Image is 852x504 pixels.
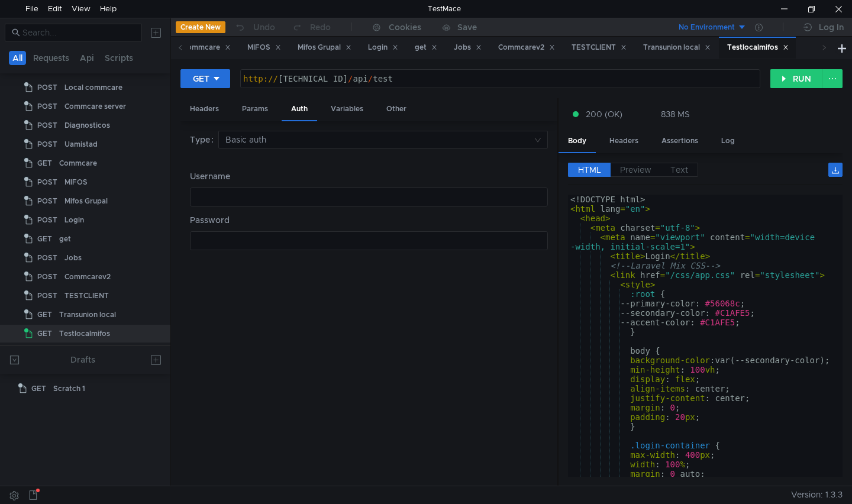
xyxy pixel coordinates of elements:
div: Mifos Grupal [298,41,351,54]
div: No Environment [679,22,735,33]
span: GET [37,306,52,324]
button: Undo [225,18,283,36]
span: Version: 1.3.3 [791,486,843,503]
div: Drafts [70,353,95,367]
div: Scratch 1 [53,380,85,398]
button: Redo [283,18,339,36]
span: HTML [578,164,601,175]
span: GET [37,230,52,248]
span: POST [37,79,57,96]
div: Variables [321,98,373,120]
div: Commcarev2 [64,268,111,286]
div: Login [64,211,84,229]
div: Testlocalmifos [727,41,789,54]
div: Body [559,130,596,153]
button: Requests [30,51,73,65]
label: Password [190,214,548,227]
button: Scripts [101,51,137,65]
span: GET [37,154,52,172]
div: Uamistad [64,135,98,153]
span: POST [37,249,57,267]
div: Log [712,130,744,152]
span: POST [37,287,57,305]
div: get [415,41,437,54]
div: Undo [253,20,275,34]
div: Commcarev2 [498,41,555,54]
div: Redo [310,20,331,34]
span: GET [31,380,46,398]
div: Local commcare [64,79,122,96]
label: Username [190,170,548,183]
div: Jobs [454,41,482,54]
span: POST [37,117,57,134]
div: Mifos Grupal [64,192,108,210]
div: 838 MS [661,109,690,119]
div: Params [233,98,277,120]
div: Jobs [64,249,82,267]
div: Assertions [652,130,708,152]
span: 200 (OK) [586,108,622,121]
div: Other [377,98,416,120]
div: TESTCLIENT [64,287,109,305]
div: Diagnosticos [64,117,110,134]
button: Create New [176,21,225,33]
button: No Environment [664,18,747,37]
button: All [9,51,26,65]
div: Cookies [389,20,421,34]
div: MIFOS [64,173,88,191]
div: Login [368,41,398,54]
div: Testlocalmifos [59,325,110,343]
div: Save [457,23,477,31]
span: Text [670,164,688,175]
div: MIFOS [247,41,281,54]
span: POST [37,192,57,210]
div: get [59,230,71,248]
button: GET [180,69,230,88]
div: Transunion local [59,306,116,324]
input: Search... [22,26,135,39]
div: Headers [600,130,648,152]
div: Headers [180,98,228,120]
span: POST [37,98,57,115]
div: Transunion local [643,41,711,54]
label: Type [190,131,218,148]
button: Api [76,51,98,65]
div: Commcare [59,154,97,172]
div: TESTCLIENT [572,41,627,54]
span: POST [37,135,57,153]
span: POST [37,268,57,286]
span: POST [37,211,57,229]
span: Preview [620,164,651,175]
div: Commcare server [64,98,126,115]
span: POST [37,173,57,191]
div: Log In [819,20,844,34]
div: Local commcare [162,41,231,54]
div: Auth [282,98,317,121]
button: RUN [770,69,823,88]
span: GET [37,325,52,343]
div: GET [193,72,209,85]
